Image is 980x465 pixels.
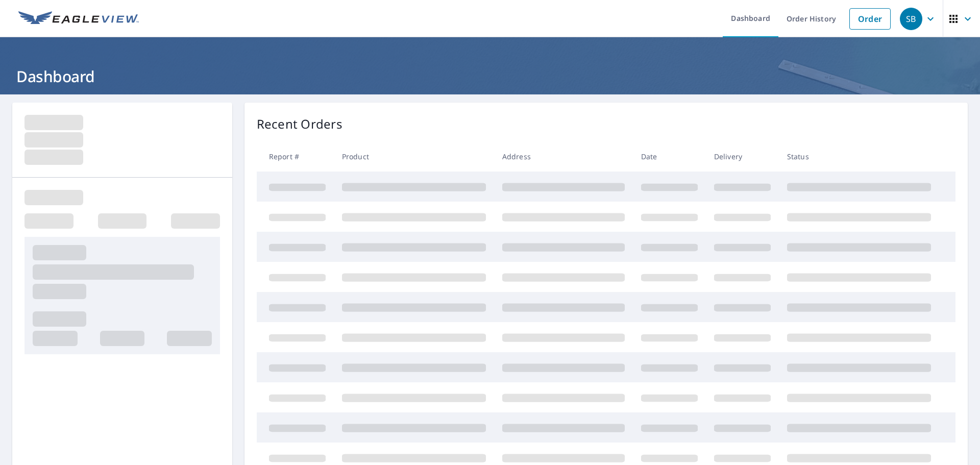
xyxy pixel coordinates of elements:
[900,8,922,30] div: SB
[633,141,706,172] th: Date
[494,141,633,172] th: Address
[257,141,334,172] th: Report #
[706,141,779,172] th: Delivery
[334,141,494,172] th: Product
[257,115,342,133] p: Recent Orders
[12,66,968,87] h1: Dashboard
[18,11,139,27] img: EV Logo
[779,141,939,172] th: Status
[849,8,891,30] a: Order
